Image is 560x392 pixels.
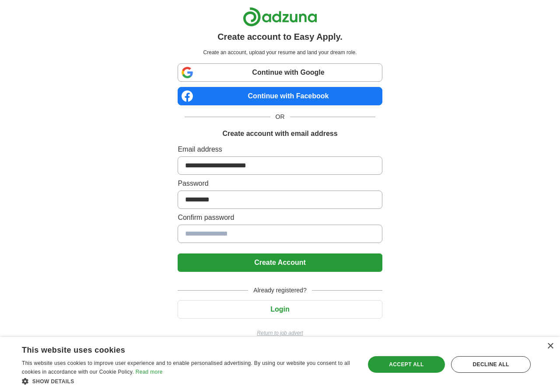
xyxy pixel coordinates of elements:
a: Continue with Facebook [178,87,382,105]
a: Continue with Google [178,63,382,82]
a: Read more, opens a new window [136,369,163,375]
h1: Create account to Easy Apply. [217,30,343,43]
label: Password [178,178,382,189]
a: Login [178,305,382,313]
p: Create an account, upload your resume and land your dream role. [179,49,380,56]
span: Already registered? [248,286,311,295]
div: This website uses cookies [22,342,333,355]
div: Close [547,343,553,350]
button: Create Account [178,253,382,272]
label: Confirm password [178,212,382,223]
img: Adzuna logo [243,7,317,27]
label: Email address [178,144,382,155]
div: Accept all [368,356,445,373]
div: Decline all [451,356,531,373]
span: This website uses cookies to improve user experience and to enable personalised advertising. By u... [22,360,350,375]
div: Show details [22,377,355,385]
h1: Create account with email address [222,128,337,139]
a: Return to job advert [178,329,382,337]
button: Login [178,300,382,319]
span: Show details [32,378,74,385]
span: OR [270,112,290,121]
